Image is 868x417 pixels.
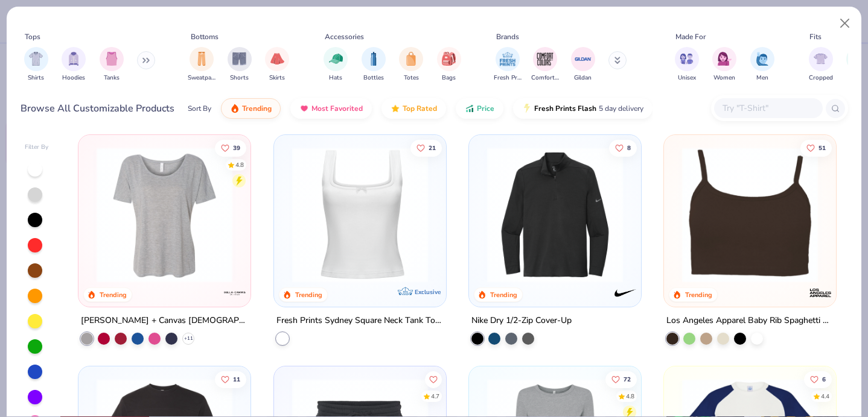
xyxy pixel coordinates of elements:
[756,52,769,66] img: Men Image
[477,104,494,113] span: Price
[629,147,777,283] img: 62076582-93fb-429a-8793-93265f345e36
[522,104,532,113] img: flash.gif
[265,47,289,83] div: filter for Skirts
[269,74,285,83] span: Skirts
[571,47,595,83] button: filter button
[534,104,596,113] span: Fresh Prints Flash
[750,47,774,83] div: filter for Men
[675,47,699,83] button: filter button
[104,74,120,83] span: Tanks
[329,74,342,83] span: Hats
[29,52,43,66] img: Shirts Image
[437,47,461,83] div: filter for Bags
[675,47,699,83] div: filter for Unisex
[235,160,244,169] div: 4.8
[362,47,386,83] div: filter for Bottles
[286,147,434,283] img: 38347b0a-c013-4da9-8435-963b962c47ba
[100,47,124,83] button: filter button
[624,376,631,382] span: 72
[24,47,48,83] button: filter button
[712,47,736,83] div: filter for Women
[804,371,832,387] button: Like
[62,74,85,83] span: Hoodies
[574,50,592,68] img: Gildan Image
[242,104,272,113] span: Trending
[299,104,309,113] img: most_fav.gif
[494,47,522,83] div: filter for Fresh Prints
[496,31,519,42] div: Brands
[809,31,822,42] div: Fits
[188,74,215,83] span: Sweatpants
[430,392,439,401] div: 4.7
[613,281,637,305] img: Nike logo
[188,103,211,114] div: Sort By
[62,47,86,83] button: filter button
[415,288,441,296] span: Exclusive
[678,74,696,83] span: Unisex
[381,98,446,119] button: Top Rated
[713,74,735,83] span: Women
[666,313,834,328] div: Los Angeles Apparel Baby Rib Spaghetti Crop Tank
[270,52,284,66] img: Skirts Image
[410,139,441,156] button: Like
[434,147,582,283] img: cc3d916b-68d4-4adc-bff0-ffa346578d89
[367,52,380,66] img: Bottles Image
[91,147,238,283] img: 66c9def3-396c-43f3-89a1-c921e7bc6e99
[233,145,240,151] span: 39
[191,31,219,42] div: Bottoms
[24,47,48,83] div: filter for Shirts
[184,335,193,342] span: + 11
[228,47,252,83] div: filter for Shorts
[404,52,418,66] img: Totes Image
[324,47,348,83] div: filter for Hats
[325,31,364,42] div: Accessories
[28,74,44,83] span: Shirts
[599,102,643,116] span: 5 day delivery
[105,52,118,66] img: Tanks Image
[809,74,833,83] span: Cropped
[494,47,522,83] button: filter button
[100,47,124,83] div: filter for Tanks
[391,104,400,113] img: TopRated.gif
[25,31,40,42] div: Tops
[718,52,732,66] img: Women Image
[232,52,246,66] img: Shorts Image
[574,74,592,83] span: Gildan
[230,74,249,83] span: Shorts
[808,281,832,305] img: Los Angeles Apparel logo
[362,47,386,83] button: filter button
[627,145,631,151] span: 8
[676,147,824,283] img: 806829dd-1c22-4937-9a35-1c80dd7c627b
[494,74,522,83] span: Fresh Prints
[809,47,833,83] button: filter button
[750,47,774,83] button: filter button
[756,74,768,83] span: Men
[721,101,814,115] input: Try "T-Shirt"
[712,47,736,83] button: filter button
[403,104,437,113] span: Top Rated
[428,145,435,151] span: 21
[311,104,363,113] span: Most Favorited
[821,392,829,401] div: 4.4
[399,47,423,83] div: filter for Totes
[626,392,634,401] div: 4.8
[675,31,706,42] div: Made For
[25,143,49,152] div: Filter By
[531,74,559,83] span: Comfort Colors
[290,98,372,119] button: Most Favorited
[223,281,247,305] img: Bella + Canvas logo
[81,313,248,328] div: [PERSON_NAME] + Canvas [DEMOGRAPHIC_DATA]' Slouchy T-Shirt
[609,139,637,156] button: Like
[437,47,461,83] button: filter button
[62,47,86,83] div: filter for Hoodies
[531,47,559,83] div: filter for Comfort Colors
[215,139,246,156] button: Like
[822,376,826,382] span: 6
[276,313,444,328] div: Fresh Prints Sydney Square Neck Tank Top with Bow
[442,52,455,66] img: Bags Image
[324,47,348,83] button: filter button
[680,52,694,66] img: Unisex Image
[605,371,637,387] button: Like
[481,147,629,283] img: 122b5f97-c754-4bc0-9d54-47faf68b7695
[21,101,174,116] div: Browse All Customizable Products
